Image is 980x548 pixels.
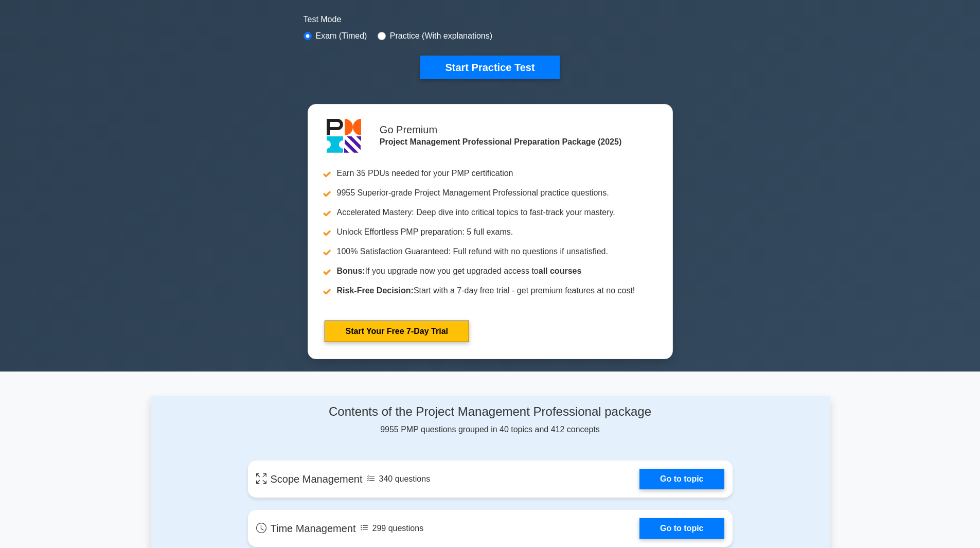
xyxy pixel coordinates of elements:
div: 9955 PMP questions grouped in 40 topics and 412 concepts [248,404,733,436]
label: Test Mode [304,13,677,26]
a: Start Your Free 7-Day Trial [325,321,469,342]
label: Exam (Timed) [316,30,367,42]
h4: Contents of the Project Management Professional package [248,404,733,419]
button: Start Practice Test [420,56,559,79]
label: Practice (With explanations) [390,30,492,42]
a: Go to topic [639,518,724,539]
a: Go to topic [639,469,724,489]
